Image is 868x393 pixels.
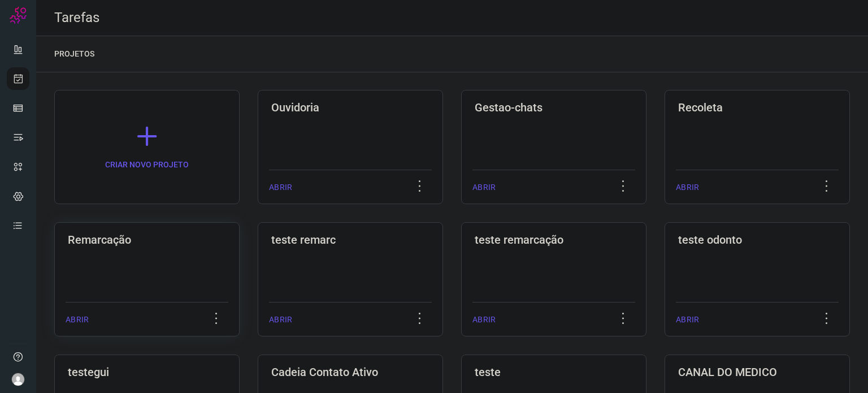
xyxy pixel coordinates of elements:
[676,182,699,193] p: ABRIR
[678,233,836,247] h3: teste odonto
[105,159,189,171] p: CRIAR NOVO PROJETO
[269,314,292,326] p: ABRIR
[66,314,89,326] p: ABRIR
[475,101,633,114] h3: Gestao-chats
[678,101,836,114] h3: Recoleta
[11,373,25,386] img: avatar-user-boy.jpg
[271,233,429,247] h3: teste remarc
[269,182,292,193] p: ABRIR
[678,365,836,379] h3: CANAL DO MEDICO
[475,233,633,247] h3: teste remarcação
[271,365,429,379] h3: Cadeia Contato Ativo
[475,365,633,379] h3: teste
[54,10,99,26] h2: Tarefas
[472,182,496,193] p: ABRIR
[54,48,94,60] p: PROJETOS
[271,101,429,114] h3: Ouvidoria
[10,7,27,24] img: Logo
[68,365,226,379] h3: testegui
[472,314,496,326] p: ABRIR
[676,314,699,326] p: ABRIR
[68,233,226,247] h3: Remarcação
